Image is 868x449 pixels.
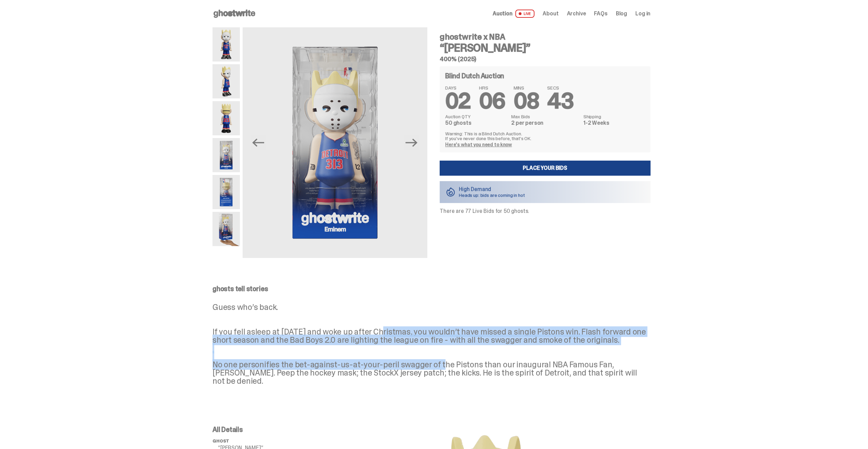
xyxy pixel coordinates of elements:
[445,87,471,115] span: 02
[594,11,607,16] a: FAQs
[445,120,507,126] dd: 50 ghosts
[212,438,229,444] span: ghost
[440,56,650,62] h5: 400% (2025)
[493,11,513,16] span: Auction
[445,72,504,79] h4: Blind Dutch Auction
[511,120,579,126] dd: 2 per person
[511,114,579,119] dt: Max Bids
[479,85,505,90] span: HRS
[493,10,534,18] a: Auction LIVE
[212,212,240,246] img: eminem%20scale.png
[212,138,240,172] img: Eminem_NBA_400_12.png
[440,42,650,53] h3: “[PERSON_NAME]”
[445,141,512,148] a: Here's what you need to know
[243,27,427,258] img: Eminem_NBA_400_12.png
[404,135,419,150] button: Next
[583,120,645,126] dd: 1-2 Weeks
[515,10,535,18] span: LIVE
[440,208,650,214] p: There are 77 Live Bids for 50 ghosts.
[212,285,650,292] p: ghosts tell stories
[440,33,650,41] h4: ghostwrite x NBA
[547,85,573,90] span: SECS
[212,303,650,385] p: Guess who’s back. If you fell asleep at [DATE] and woke up after Christmas, you wouldn’t have mis...
[635,11,650,16] a: Log in
[567,11,586,16] a: Archive
[445,114,507,119] dt: Auction QTY
[212,101,240,135] img: Copy%20of%20Eminem_NBA_400_6.png
[514,87,539,115] span: 08
[212,175,240,209] img: Eminem_NBA_400_13.png
[212,64,240,98] img: Copy%20of%20Eminem_NBA_400_3.png
[514,85,539,90] span: MINS
[543,11,558,16] a: About
[479,87,505,115] span: 06
[440,161,650,176] a: Place your Bids
[445,85,471,90] span: DAYS
[251,135,266,150] button: Previous
[583,114,645,119] dt: Shipping
[445,131,645,141] p: Warning: This is a Blind Dutch Auction. If you’ve never done this before, that’s OK.
[212,27,240,62] img: Copy%20of%20Eminem_NBA_400_1.png
[616,11,627,16] a: Blog
[212,426,322,433] p: All Details
[459,187,525,192] p: High Demand
[547,87,573,115] span: 43
[459,193,525,198] p: Heads up: bids are coming in hot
